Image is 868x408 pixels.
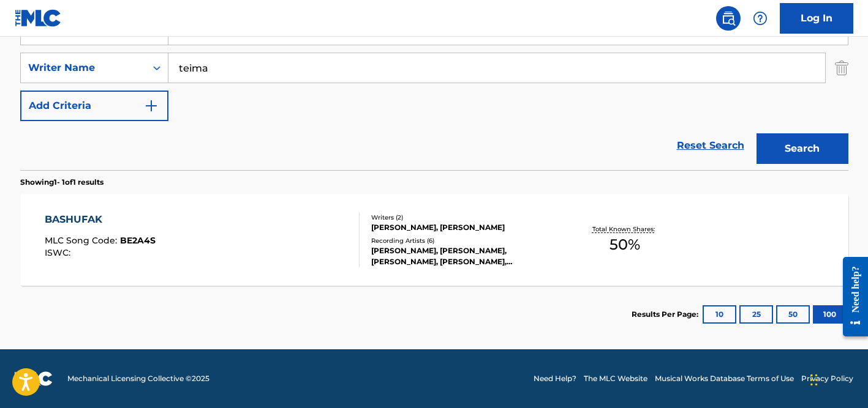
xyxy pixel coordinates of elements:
iframe: Resource Center [834,247,868,346]
img: 9d2ae6d4665cec9f34b9.svg [144,98,159,113]
a: Log In [780,3,853,34]
a: Public Search [716,6,741,31]
a: Musical Works Database Terms of Use [655,373,794,384]
button: 50 [776,305,810,324]
div: BASHUFAK [45,212,156,227]
img: MLC Logo [15,9,62,27]
div: Drag [810,362,818,398]
button: Add Criteria [20,91,168,121]
button: 25 [739,305,773,324]
span: ISWC : [45,247,74,258]
span: MLC Song Code : [45,235,120,246]
a: The MLC Website [584,373,647,384]
img: help [753,11,768,26]
p: Results Per Page: [632,309,701,320]
img: search [721,11,736,26]
div: Writers ( 2 ) [371,213,556,222]
button: 100 [813,305,847,324]
p: Showing 1 - 1 of 1 results [20,177,104,188]
span: BE2A4S [120,235,156,246]
div: Writer Name [28,61,138,75]
form: Search Form [20,15,848,170]
img: logo [15,371,53,386]
a: Privacy Policy [801,373,853,384]
iframe: Chat Widget [807,349,868,408]
p: Total Known Shares: [592,224,658,234]
span: 50 % [609,234,640,256]
button: 10 [703,305,736,324]
button: Search [757,133,848,164]
a: BASHUFAKMLC Song Code:BE2A4SISWC:Writers (2)[PERSON_NAME], [PERSON_NAME]Recording Artists (6)[PER... [20,194,848,286]
div: [PERSON_NAME], [PERSON_NAME] [371,222,556,233]
img: Delete Criterion [835,53,848,83]
div: [PERSON_NAME], [PERSON_NAME], [PERSON_NAME], [PERSON_NAME], [PERSON_NAME] [371,245,556,267]
a: Reset Search [671,132,750,159]
a: Need Help? [534,373,576,384]
div: Help [748,6,772,31]
span: Mechanical Licensing Collective © 2025 [67,373,209,384]
div: Recording Artists ( 6 ) [371,236,556,245]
